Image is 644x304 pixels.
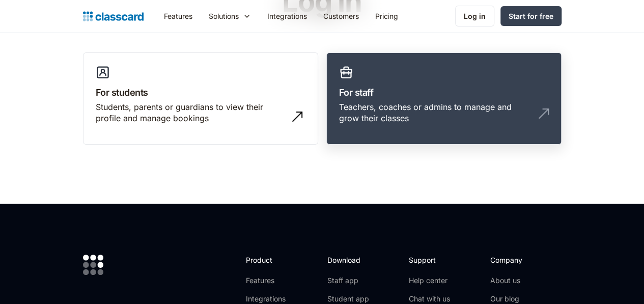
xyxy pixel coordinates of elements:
h2: Support [409,255,450,265]
a: Our blog [490,294,558,304]
div: Solutions [201,5,259,27]
h3: For staff [339,86,549,99]
a: Features [246,275,300,286]
a: Integrations [259,5,315,27]
h3: For students [96,86,305,99]
a: Student app [327,294,369,304]
h2: Download [327,255,369,265]
a: Staff app [327,275,369,286]
a: About us [490,275,558,286]
div: Solutions [209,11,239,21]
a: Log in [455,6,494,26]
a: Features [156,5,201,27]
h2: Company [490,255,558,265]
div: Students, parents or guardians to view their profile and manage bookings [96,101,285,124]
div: Start for free [509,11,553,21]
div: Teachers, coaches or admins to manage and grow their classes [339,101,528,124]
a: Help center [409,275,450,286]
a: Customers [315,5,367,27]
a: Logo [83,9,144,23]
h2: Product [246,255,300,265]
a: For studentsStudents, parents or guardians to view their profile and manage bookings [83,52,318,145]
a: Integrations [246,294,300,304]
a: For staffTeachers, coaches or admins to manage and grow their classes [326,52,562,145]
a: Start for free [500,6,562,26]
div: Log in [464,11,486,21]
a: Chat with us [409,294,450,304]
a: Pricing [367,5,406,27]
